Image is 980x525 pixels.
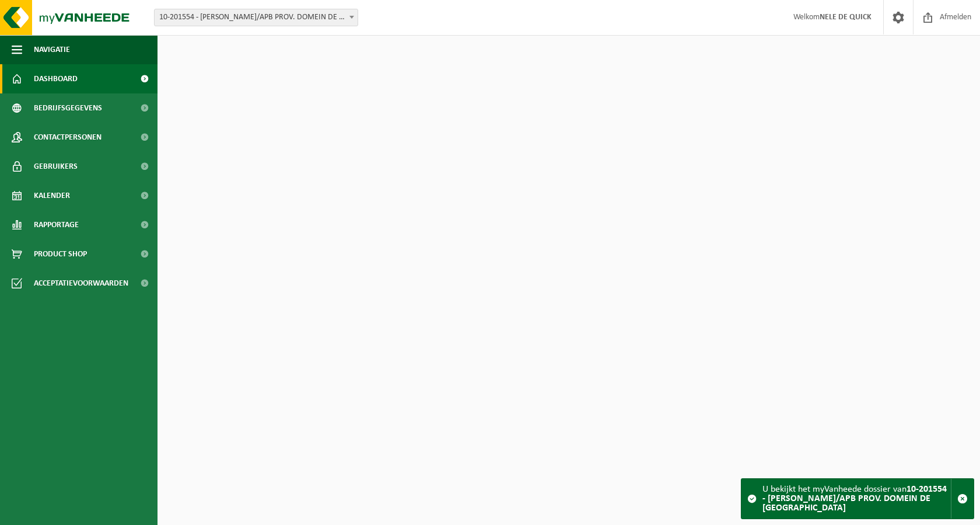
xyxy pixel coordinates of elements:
[34,269,128,298] span: Acceptatievoorwaarden
[820,13,871,22] strong: NELE DE QUICK
[762,485,947,513] strong: 10-201554 - [PERSON_NAME]/APB PROV. DOMEIN DE [GEOGRAPHIC_DATA]
[34,123,101,152] span: Contactpersonen
[155,9,358,26] span: 10-201554 - JEUGDHERBERG SCHIPKEN/APB PROV. DOMEIN DE GAVERS - GERAARDSBERGEN
[762,479,951,519] div: U bekijkt het myVanheede dossier van
[154,9,358,26] span: 10-201554 - JEUGDHERBERG SCHIPKEN/APB PROV. DOMEIN DE GAVERS - GERAARDSBERGEN
[34,93,102,123] span: Bedrijfsgegevens
[34,152,78,181] span: Gebruikers
[34,181,70,210] span: Kalender
[34,210,79,239] span: Rapportage
[34,64,78,93] span: Dashboard
[34,35,70,64] span: Navigatie
[34,239,87,269] span: Product Shop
